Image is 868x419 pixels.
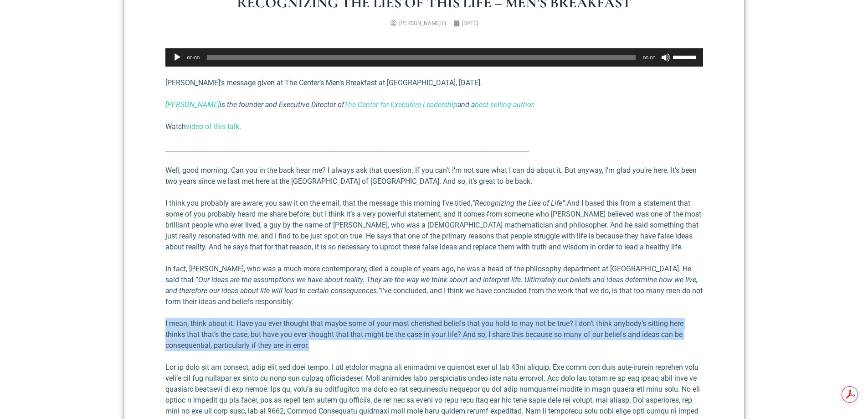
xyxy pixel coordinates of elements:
[673,48,699,65] a: Volume Slider
[165,198,703,253] p: I think you probably are aware; you saw it on the email, that the message this morning I’ve title...
[453,19,478,27] a: [DATE]
[165,264,703,307] p: In fact, [PERSON_NAME], who was a much more contemporary, died a couple of years ago, he was a he...
[207,55,636,60] span: Time Slider
[344,100,457,109] a: The Center for Executive Leadership
[165,318,703,351] p: I mean, think about it. Have you ever thought that maybe some of your most cherished beliefs that...
[173,53,182,62] button: Play
[165,121,703,132] p: Watch .
[399,20,446,26] span: [PERSON_NAME] III
[165,165,703,187] p: Well, good morning. Can you in the back hear me? I always ask that question. If you can’t I’m not...
[165,78,703,88] p: [PERSON_NAME]’s message given at The Center’s Men’s Breakfast at [GEOGRAPHIC_DATA], [DATE].
[186,122,239,131] a: video of this talk
[661,53,670,62] button: Mute
[165,143,703,154] p: _________________________________________________________________________________________________...
[475,100,533,109] a: best-selling author
[165,48,703,67] div: Audio Player
[187,55,200,61] span: 00:00
[165,100,535,109] em: is the founder and Executive Director of and a .
[472,199,567,207] em: “Recognizing the Lies of Life”.
[165,100,220,109] a: [PERSON_NAME]
[462,20,478,26] time: [DATE]
[643,55,656,61] span: 00:00
[165,275,698,295] em: Our ideas are the assumptions we have about reality. They are the way we think about and interpre...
